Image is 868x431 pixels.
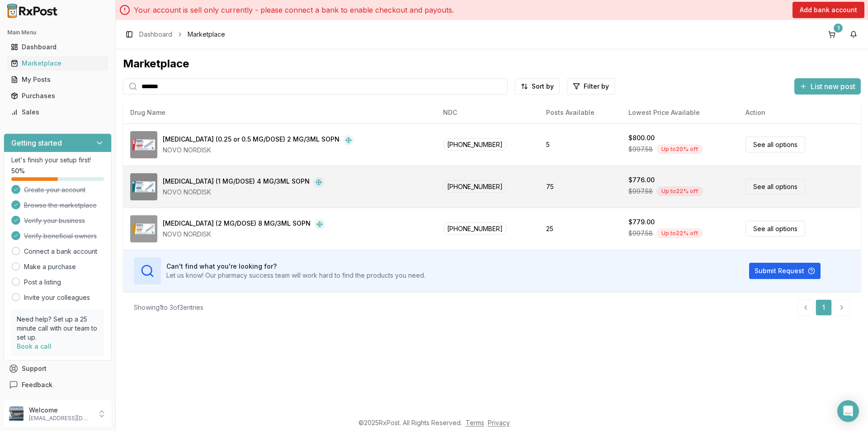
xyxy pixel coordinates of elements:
a: See all options [745,137,805,152]
p: Your account is sell only currently - please connect a bank to enable checkout and payouts. [134,5,454,15]
div: Open Intercom Messenger [837,400,859,422]
img: Ozempic (2 MG/DOSE) 8 MG/3ML SOPN [130,215,157,242]
td: 5 [539,123,622,166]
a: Privacy [488,419,510,426]
div: Up to 20 % off [656,144,703,154]
div: Showing 1 to 3 of 3 entries [134,303,203,312]
img: RxPost Logo [4,4,61,18]
span: Feedback [22,380,52,389]
div: Marketplace [11,59,104,68]
button: My Posts [4,72,112,87]
th: Action [738,102,861,123]
div: 1 [834,24,843,33]
div: Purchases [11,91,104,100]
div: NOVO NORDISK [163,230,325,239]
div: [MEDICAL_DATA] (1 MG/DOSE) 4 MG/3ML SOPN [163,177,310,188]
a: See all options [745,221,805,237]
img: Ozempic (1 MG/DOSE) 4 MG/3ML SOPN [130,173,157,200]
span: [PHONE_NUMBER] [443,138,507,151]
a: 1 [816,299,832,316]
button: Dashboard [4,40,112,54]
a: My Posts [7,71,108,88]
span: Sort by [532,82,554,91]
a: Sales [7,104,108,120]
p: Need help? Set up a 25 minute call with our team to set up. [17,315,99,342]
p: Welcome [29,406,92,415]
th: Lowest Price Available [621,102,738,123]
div: NOVO NORDISK [163,188,324,197]
th: NDC [436,102,538,123]
p: Let's finish your setup first! [11,156,104,165]
a: Dashboard [139,30,172,39]
a: Invite your colleagues [24,293,90,302]
nav: breadcrumb [139,30,225,39]
nav: pagination [797,299,850,316]
div: Sales [11,108,104,117]
div: $776.00 [628,175,655,185]
h3: Can't find what you're looking for? [166,262,425,271]
div: Marketplace [123,57,861,71]
div: [MEDICAL_DATA] (0.25 or 0.5 MG/DOSE) 2 MG/3ML SOPN [163,135,340,146]
th: Posts Available [539,102,622,123]
a: List new post [794,83,861,92]
button: Add bank account [793,2,864,18]
button: Sales [4,105,112,119]
button: Feedback [4,377,112,393]
span: 50 % [11,166,25,175]
td: 75 [539,166,622,208]
a: Book a call [17,342,52,350]
h3: Getting started [11,137,62,148]
a: Purchases [7,88,108,104]
p: Let us know! Our pharmacy success team will work hard to find the products you need. [166,271,425,280]
div: Dashboard [11,43,104,52]
a: Connect a bank account [24,247,97,256]
div: Up to 22 % off [656,228,703,238]
span: Verify beneficial owners [24,232,97,241]
button: 1 [825,27,839,42]
a: Marketplace [7,55,108,71]
div: My Posts [11,75,104,84]
td: 25 [539,208,622,250]
button: Marketplace [4,56,112,71]
span: Filter by [584,82,609,91]
img: User avatar [9,407,24,421]
button: Submit Request [749,263,821,279]
span: Create your account [24,185,85,194]
span: List new post [811,81,855,92]
a: Make a purchase [24,262,76,271]
button: Sort by [515,78,560,95]
a: See all options [745,179,805,194]
div: Up to 22 % off [656,186,703,196]
span: $997.58 [628,229,653,238]
h2: Main Menu [7,29,108,36]
div: [MEDICAL_DATA] (2 MG/DOSE) 8 MG/3ML SOPN [163,219,311,230]
a: Terms [466,419,484,426]
img: Ozempic (0.25 or 0.5 MG/DOSE) 2 MG/3ML SOPN [130,131,157,158]
span: Marketplace [188,30,225,39]
span: Verify your business [24,216,85,225]
span: $997.58 [628,187,653,196]
button: Support [4,360,112,377]
a: Post a listing [24,278,61,287]
button: List new post [794,78,861,95]
span: $997.58 [628,145,653,154]
span: [PHONE_NUMBER] [443,223,507,235]
button: Purchases [4,89,112,103]
button: Filter by [567,78,615,95]
p: [EMAIL_ADDRESS][DOMAIN_NAME] [29,415,92,422]
span: [PHONE_NUMBER] [443,180,507,193]
div: $800.00 [628,133,655,142]
th: Drug Name [123,102,436,123]
a: Dashboard [7,39,108,55]
div: NOVO NORDISK [163,146,354,155]
div: $779.00 [628,218,655,227]
span: Browse the marketplace [24,201,97,210]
